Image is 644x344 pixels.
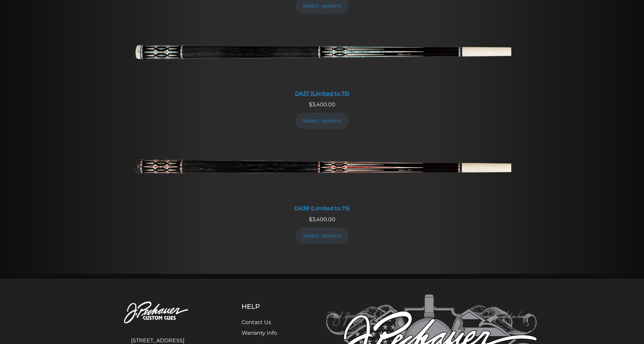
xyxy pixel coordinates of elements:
[133,23,511,86] img: DA3T (Limited to 75)
[309,216,312,222] span: $
[295,113,349,129] a: Add to cart: “DA3T (Limited to 75)”
[295,227,349,244] a: Add to cart: “DA3R (Limited to 75)”
[309,101,312,108] span: $
[133,90,511,97] div: DA3T (Limited to 75)
[309,101,335,108] span: 3,400.00
[133,138,511,201] img: DA3R (Limited to 75)
[309,216,335,222] span: 3,400.00
[133,205,511,212] div: DA3R (Limited to 75)
[242,319,271,325] a: Contact Us
[107,295,209,331] img: Pechauer Custom Cues
[133,138,511,215] a: DA3R (Limited to 75) DA3R (Limited to 75)
[242,330,277,336] a: Warranty Info
[242,302,293,310] h5: Help
[133,23,511,101] a: DA3T (Limited to 75) DA3T (Limited to 75)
